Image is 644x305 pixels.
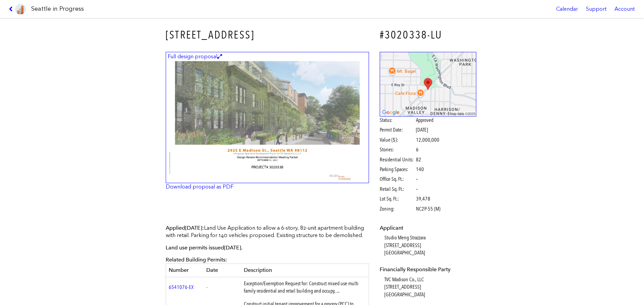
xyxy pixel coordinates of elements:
[380,27,477,43] h4: #3020338-LU
[241,264,369,277] th: Description
[380,205,415,213] span: Zoning:
[166,183,233,190] a: Download proposal as PDF
[166,264,204,277] th: Number
[416,185,418,193] span: –
[204,264,241,277] th: Date
[380,175,415,183] span: Office Sq. Ft.:
[166,244,369,251] p: Land use permits issued .
[380,156,415,163] span: Residential Units:
[15,4,26,14] img: favicon-96x96.png
[380,136,415,144] span: Value ($):
[416,117,433,124] span: Approved
[166,225,204,231] span: Applied :
[169,284,194,290] a: 6541076-EX
[416,136,439,144] span: 12,000,000
[384,276,477,298] dd: TVC Madison Co., LLC [STREET_ADDRESS] [GEOGRAPHIC_DATA]
[224,244,241,251] span: [DATE]
[380,224,477,232] dt: Applicant
[380,195,415,203] span: Lot Sq. Ft.:
[416,156,421,163] span: 82
[380,185,415,193] span: Retail Sq. Ft.:
[380,52,477,117] img: staticmap
[167,53,223,60] figcaption: Full design proposal
[204,277,241,297] td: -
[416,205,440,213] span: NC2P-55 (M)
[380,166,415,173] span: Parking Spaces:
[185,225,202,231] span: [DATE]
[416,127,428,133] span: [DATE]
[166,224,369,239] p: Land Use Application to allow a 6-story, 82-unit apartment building with retail. Parking for 140 ...
[166,27,369,43] h3: [STREET_ADDRESS]
[416,146,419,153] span: 6
[241,277,369,297] td: Exception/Exemption Request for: Construct mixed use multi family residential and retail building...
[380,146,415,153] span: Stories:
[31,5,84,13] h1: Seattle in Progress
[166,52,369,183] img: 1.jpg
[380,266,477,273] dt: Financially Responsible Party
[380,117,415,124] span: Status:
[416,175,418,183] span: –
[380,126,415,134] span: Permit Date:
[416,195,430,203] span: 39,478
[416,166,424,173] span: 140
[384,234,477,256] dd: Studio Meng Strazzara [STREET_ADDRESS] [GEOGRAPHIC_DATA]
[166,256,227,263] span: Related Building Permits:
[166,52,369,183] a: Full design proposal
